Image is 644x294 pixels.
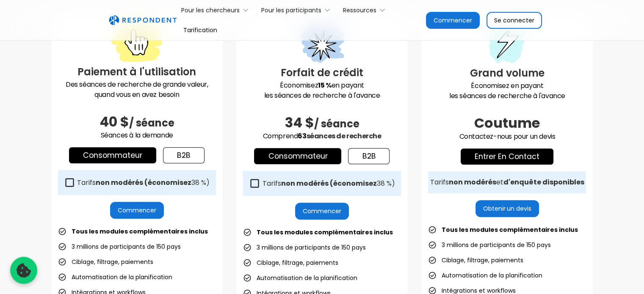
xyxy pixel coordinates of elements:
[72,242,181,251] font: 3 millions de participants de 150 pays
[181,6,240,14] font: Pour les chercheurs
[177,150,191,160] font: b2b
[281,179,376,188] font: non modérés (économisez
[474,113,540,132] font: Coutume
[118,206,156,214] font: Commencer
[332,80,364,90] font: en payant
[254,148,341,164] a: Consommateur
[430,177,449,187] font: Tarifs
[77,65,196,79] font: Paiement à l'utilisation
[96,178,191,187] font: non modérés (économisez
[109,15,177,26] a: maison
[72,227,208,236] font: Tous les modules complémentaires inclus
[483,204,532,213] font: Obtenir un devis
[449,177,496,187] font: non modérés
[461,148,553,165] a: entrer en contact
[177,20,224,40] a: Tarification
[503,177,584,187] font: d'enquête disponibles
[306,131,381,141] font: séances de recherche
[459,132,555,141] font: Contactez-nous pour un devis
[496,177,503,187] font: et
[376,179,391,188] font: 38 %
[262,179,281,188] font: Tarifs
[391,179,395,188] font: )
[314,117,359,131] font: / séance
[129,116,174,130] font: / séance
[442,256,523,264] font: Ciblage, filtrage, paiements
[281,66,363,80] font: Forfait de crédit
[263,131,298,141] font: Comprend
[83,150,142,160] font: Consommateur
[110,202,164,219] a: Commencer
[191,178,206,187] font: 38 %
[348,148,390,164] a: b2b
[494,16,534,25] font: Se connecter
[264,91,380,100] font: les séances de recherche à l'avance
[66,80,208,89] font: Des séances de recherche de grande valeur,
[72,273,172,281] font: Automatisation de la planification
[72,258,153,266] font: Ciblage, filtrage, paiements
[257,243,366,252] font: 3 millions de participants de 150 pays
[475,151,539,162] font: entrer en contact
[77,178,96,187] font: Tarifs
[362,151,376,161] font: b2b
[109,15,177,26] img: Texte du logo de l'interface utilisateur sans titre
[471,81,543,91] font: Économisez en payant
[298,131,306,141] font: 63
[470,66,544,80] font: Grand volume
[280,80,318,90] font: Économisez
[475,200,539,217] a: Obtenir un devis
[94,90,179,99] font: quand vous en avez besoin
[442,241,551,249] font: 3 millions de participants de 150 pays
[163,147,205,163] a: b2b
[442,225,578,234] font: Tous les modules complémentaires inclus
[257,228,393,236] font: Tous les modules complémentaires inclus
[449,91,565,101] font: les séances de recherche à l'avance
[69,147,156,163] a: Consommateur
[434,16,472,25] font: Commencer
[295,203,349,220] a: Commencer
[285,113,314,132] font: 34 $
[183,26,217,34] font: Tarification
[486,12,542,29] a: Se connecter
[257,274,357,282] font: Automatisation de la planification
[343,6,376,14] font: Ressources
[268,151,327,161] font: Consommateur
[206,178,210,187] font: )
[101,130,173,140] font: Séances à la demande
[426,12,480,29] a: Commencer
[261,6,321,14] font: Pour les participants
[100,112,129,131] font: 40 $
[442,271,542,280] font: Automatisation de la planification
[303,207,341,215] font: Commencer
[257,258,338,267] font: Ciblage, filtrage, paiements
[318,80,331,90] font: 15 %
